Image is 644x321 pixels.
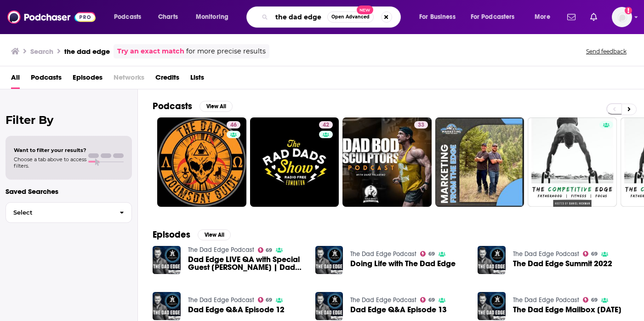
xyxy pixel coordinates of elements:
[420,251,435,257] a: 69
[6,187,132,196] p: Saved Searches
[114,70,144,89] span: Networks
[478,292,506,320] img: The Dad Edge Mailbox January 2021
[535,11,550,23] span: More
[190,70,204,89] a: Lists
[612,7,632,27] span: Logged in as megcassidy
[14,156,86,169] span: Choose a tab above to access filters.
[188,296,254,304] a: The Dad Edge Podcast
[513,296,579,304] a: The Dad Edge Podcast
[428,298,435,302] span: 69
[428,252,435,256] span: 69
[564,9,579,25] a: Show notifications dropdown
[471,11,515,23] span: For Podcasters
[196,11,228,23] span: Monitoring
[583,251,598,257] a: 69
[153,246,181,274] img: Dad Edge LIVE QA with Special Guest Ethan Hagner | Dad Edge Live QA Mastermind
[152,10,183,24] a: Charts
[625,7,632,14] svg: Add a profile image
[73,70,103,89] a: Episodes
[188,306,285,314] a: Dad Edge Q&A Episode 12
[513,260,612,268] span: The Dad Edge Summit 2022
[11,70,20,89] a: All
[612,7,632,27] img: User Profile
[513,250,579,258] a: The Dad Edge Podcast
[420,297,435,303] a: 69
[230,121,237,130] span: 46
[342,117,432,207] a: 33
[117,46,184,57] a: Try an exact match
[255,6,410,28] div: Search podcasts, credits, & more...
[587,9,601,25] a: Show notifications dropdown
[155,70,179,89] a: Credits
[315,246,343,274] img: Doing Life with The Dad Edge
[465,10,528,24] button: open menu
[64,47,110,56] h3: the dad edge
[350,260,456,268] a: Doing Life with The Dad Edge
[583,47,629,55] button: Send feedback
[513,306,621,314] a: The Dad Edge Mailbox January 2021
[6,202,132,223] button: Select
[513,306,621,314] span: The Dad Edge Mailbox [DATE]
[30,47,53,56] h3: Search
[199,101,233,112] button: View All
[250,117,339,207] a: 42
[419,11,456,23] span: For Business
[186,46,266,57] span: for more precise results
[350,306,447,314] a: Dad Edge Q&A Episode 13
[528,10,562,24] button: open menu
[350,296,416,304] a: The Dad Edge Podcast
[6,210,112,216] span: Select
[153,292,181,320] img: Dad Edge Q&A Episode 12
[158,11,178,23] span: Charts
[612,7,632,27] button: Show profile menu
[198,229,231,240] button: View All
[591,298,598,302] span: 69
[350,250,416,258] a: The Dad Edge Podcast
[108,10,153,24] button: open menu
[153,229,190,240] h2: Episodes
[188,246,254,254] a: The Dad Edge Podcast
[583,297,598,303] a: 69
[153,100,233,112] a: PodcastsView All
[153,100,192,112] h2: Podcasts
[272,10,327,24] input: Search podcasts, credits, & more...
[7,8,96,26] img: Podchaser - Follow, Share and Rate Podcasts
[418,121,424,130] span: 33
[258,297,273,303] a: 69
[258,247,273,253] a: 69
[6,113,132,127] h2: Filter By
[357,6,373,14] span: New
[153,229,231,240] a: EpisodesView All
[114,11,141,23] span: Podcasts
[323,121,329,130] span: 42
[319,121,333,128] a: 42
[188,256,304,271] span: Dad Edge LIVE QA with Special Guest [PERSON_NAME] | Dad Edge Live QA Mastermind
[327,12,374,23] button: Open AdvancedNew
[31,70,62,89] a: Podcasts
[413,10,467,24] button: open menu
[591,252,598,256] span: 69
[414,121,428,128] a: 33
[266,298,272,302] span: 69
[189,10,240,24] button: open menu
[315,292,343,320] img: Dad Edge Q&A Episode 13
[266,248,272,252] span: 69
[478,246,506,274] img: The Dad Edge Summit 2022
[331,15,370,19] span: Open Advanced
[157,117,246,207] a: 46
